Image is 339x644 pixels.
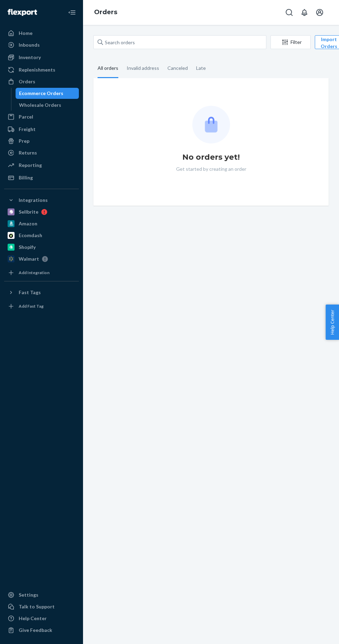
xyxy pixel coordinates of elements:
[4,172,79,183] a: Billing
[167,59,188,77] div: Canceled
[19,90,63,97] div: Ecommerce Orders
[297,6,311,19] button: Open notifications
[313,6,327,19] button: Open account menu
[4,206,79,217] a: Sellbrite
[19,303,44,309] div: Add Fast Tag
[4,76,79,87] a: Orders
[19,591,38,598] div: Settings
[4,287,79,298] button: Fast Tags
[4,625,79,636] button: Give Feedback
[19,78,35,85] div: Orders
[19,220,37,227] div: Amazon
[4,39,79,50] a: Inbounds
[19,615,47,622] div: Help Center
[4,613,79,624] a: Help Center
[16,88,79,99] a: Ecommerce Orders
[271,35,311,49] button: Filter
[4,147,79,158] a: Returns
[4,301,79,312] a: Add Fast Tag
[127,59,159,77] div: Invalid address
[19,255,39,262] div: Walmart
[326,305,339,340] button: Help Center
[4,195,79,206] button: Integrations
[89,2,123,22] ol: breadcrumbs
[19,289,41,296] div: Fast Tags
[19,197,48,204] div: Integrations
[19,126,36,133] div: Freight
[19,270,49,276] div: Add Integration
[98,59,118,78] div: All orders
[4,52,79,63] a: Inventory
[4,267,79,278] a: Add Integration
[19,174,33,181] div: Billing
[19,603,55,610] div: Talk to Support
[182,152,240,163] h1: No orders yet!
[19,138,29,144] div: Prep
[4,136,79,147] a: Prep
[19,54,41,61] div: Inventory
[93,35,266,49] input: Search orders
[192,106,230,143] img: Empty list
[19,244,36,251] div: Shopify
[4,230,79,241] a: Ecomdash
[19,627,52,634] div: Give Feedback
[4,253,79,264] a: Walmart
[4,111,79,122] a: Parcel
[19,162,42,169] div: Reporting
[4,218,79,229] a: Amazon
[19,149,37,156] div: Returns
[19,30,33,37] div: Home
[8,9,37,16] img: Flexport logo
[19,113,33,120] div: Parcel
[16,100,79,111] a: Wholesale Orders
[19,66,55,73] div: Replenishments
[282,6,296,19] button: Open Search Box
[19,208,38,215] div: Sellbrite
[196,59,206,77] div: Late
[4,589,79,600] a: Settings
[94,8,117,16] a: Orders
[4,64,79,75] a: Replenishments
[176,166,246,172] p: Get started by creating an order
[4,242,79,253] a: Shopify
[4,160,79,171] a: Reporting
[4,28,79,39] a: Home
[4,601,79,612] a: Talk to Support
[19,102,61,109] div: Wholesale Orders
[271,39,310,46] div: Filter
[19,41,40,48] div: Inbounds
[65,6,79,19] button: Close Navigation
[19,232,42,239] div: Ecomdash
[4,124,79,135] a: Freight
